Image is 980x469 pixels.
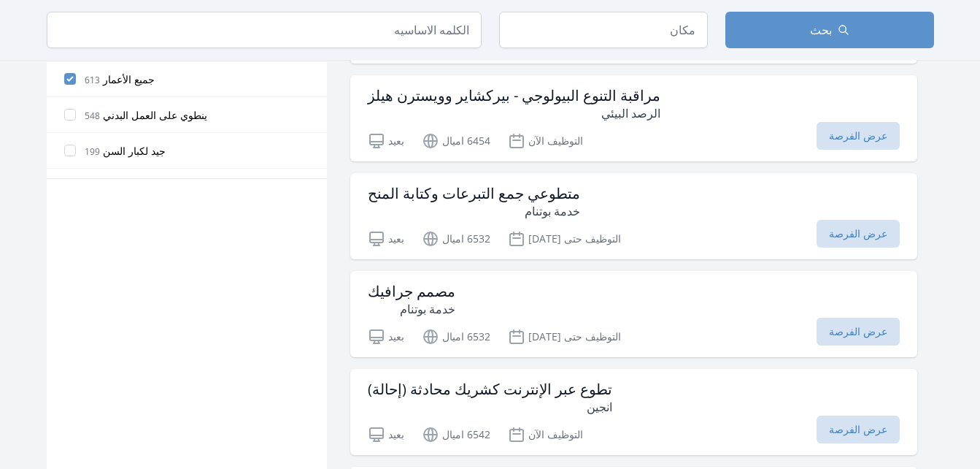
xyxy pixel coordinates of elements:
[528,427,583,442] font: التوظيف الآن
[388,427,404,442] font: بعيد
[368,381,612,398] h3: تطوع عبر الإنترنت كشريك محادثة (إحالة)
[64,145,76,156] input: جيد لكبار السن 199
[388,329,404,344] font: بعيد
[103,108,207,123] span: ينطوي على العمل البدني
[817,318,900,346] span: عرض الفرصة
[388,232,404,246] font: بعيد
[350,271,917,357] a: مصمم جرافيك خدمة بوتنام بعيد 6532 اميال التوظيف حتى [DATE] عرض الفرصة
[499,12,708,48] input: مكان
[442,329,490,344] font: 6532 اميال
[368,300,455,318] p: خدمة بوتنام
[350,75,917,161] a: مراقبة التنوع البيولوجي - بيركشاير وويسترن هيلز الرصد البيئي بعيد 6454 اميال التوظيف الآن عرض الفرصة
[64,109,76,121] input: ينطوي على العمل البدني 548
[368,283,455,300] h3: مصمم جرافيك
[47,12,482,48] input: الكلمه الاساسيه
[442,232,490,246] font: 6532 اميال
[528,329,621,344] font: التوظيف حتى [DATE]
[103,144,166,159] span: جيد لكبار السن
[817,220,900,248] span: عرض الفرصة
[368,104,660,122] p: الرصد البيئي
[528,232,621,246] font: التوظيف حتى [DATE]
[85,145,100,158] span: 199
[103,72,155,87] span: جميع الأعمار
[442,427,490,442] font: 6542 اميال
[817,122,900,150] span: عرض الفرصة
[528,134,583,148] font: التوظيف الآن
[388,134,404,148] font: بعيد
[350,369,917,455] a: تطوع عبر الإنترنت كشريك محادثة (إحالة) انجين بعيد 6542 اميال التوظيف الآن عرض الفرصة
[85,110,100,122] span: 548
[810,21,832,39] span: بحث
[817,416,900,443] span: عرض الفرصة
[368,202,580,220] p: خدمة بوتنام
[725,12,934,48] button: بحث
[368,87,660,104] h3: مراقبة التنوع البيولوجي - بيركشاير وويسترن هيلز
[350,173,917,259] a: متطوعي جمع التبرعات وكتابة المنح خدمة بوتنام بعيد 6532 اميال التوظيف حتى [DATE] عرض الفرصة
[368,185,580,202] h3: متطوعي جمع التبرعات وكتابة المنح
[368,398,612,416] p: انجين
[442,134,490,148] font: 6454 اميال
[64,73,76,85] input: جميع الأعمار 613
[85,74,100,86] span: 613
